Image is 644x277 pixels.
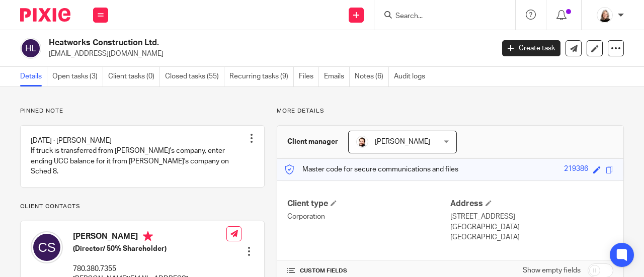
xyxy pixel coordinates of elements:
[52,67,103,86] a: Open tasks (3)
[299,67,319,86] a: Files
[31,231,63,263] img: svg%3E
[20,107,265,115] p: Pinned note
[277,107,624,115] p: More details
[20,8,70,22] img: Pixie
[450,199,613,209] h4: Address
[564,164,588,175] div: 219386
[324,67,350,86] a: Emails
[165,67,224,86] a: Closed tasks (55)
[287,137,338,147] h3: Client manager
[143,231,153,241] i: Primary
[73,231,226,244] h4: [PERSON_NAME]
[49,38,399,48] h2: Heatworks Construction Ltd.
[229,67,294,86] a: Recurring tasks (9)
[597,7,613,23] img: Screenshot%202023-11-02%20134555.png
[20,203,265,211] p: Client contacts
[394,67,430,86] a: Audit logs
[20,38,41,59] img: svg%3E
[450,232,613,242] p: [GEOGRAPHIC_DATA]
[20,67,47,86] a: Details
[49,49,487,59] p: [EMAIL_ADDRESS][DOMAIN_NAME]
[108,67,160,86] a: Client tasks (0)
[287,212,450,222] p: Corporation
[355,67,389,86] a: Notes (6)
[502,40,560,56] a: Create task
[287,267,450,275] h4: CUSTOM FIELDS
[73,264,226,274] p: 780.380.7355
[73,244,226,254] h5: (Director/ 50% Shareholder)
[375,138,430,145] span: [PERSON_NAME]
[356,136,368,148] img: Jayde%20Headshot.jpg
[450,222,613,232] p: [GEOGRAPHIC_DATA]
[450,212,613,222] p: [STREET_ADDRESS]
[285,164,458,174] p: Master code for secure communications and files
[394,12,485,21] input: Search
[287,199,450,209] h4: Client type
[523,265,581,275] label: Show empty fields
